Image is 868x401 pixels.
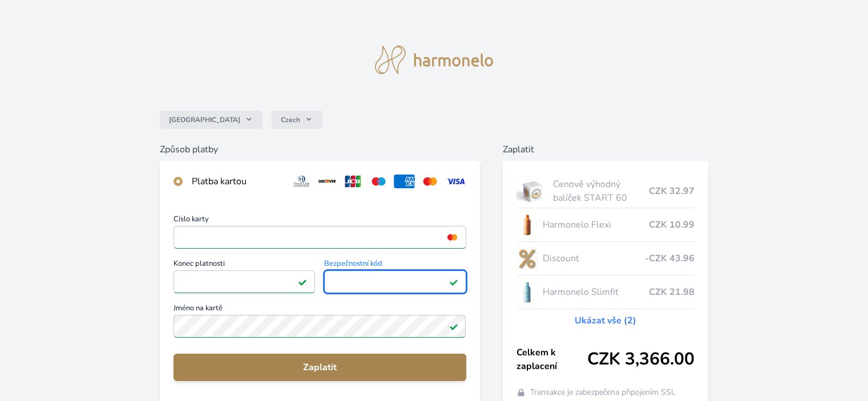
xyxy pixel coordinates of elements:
button: Czech [272,111,322,129]
img: logo.svg [375,46,494,74]
span: Zaplatit [183,361,457,374]
span: Transakce je zabezpečena připojením SSL [530,387,676,398]
span: Cenově výhodný balíček START 60 [553,177,648,205]
button: Zaplatit [173,354,466,381]
span: CZK 21.98 [649,285,695,299]
span: Czech [281,115,300,124]
iframe: Iframe pro bezpečnostní kód [329,274,461,290]
img: diners.svg [291,175,312,188]
span: Číslo karty [173,216,466,226]
img: visa.svg [445,175,466,188]
span: Harmonelo Slimfit [542,285,648,299]
span: Discount [542,252,644,265]
span: Harmonelo Flexi [542,218,648,232]
img: Platné pole [298,277,307,286]
img: mc.svg [419,175,441,188]
span: Bezpečnostní kód [324,260,466,270]
button: [GEOGRAPHIC_DATA] [160,111,263,129]
img: SLIMFIT_se_stinem_x-lo.jpg [516,278,538,306]
img: discount-lo.png [516,244,538,273]
img: mc [445,232,460,242]
span: CZK 3,366.00 [587,349,695,370]
a: Ukázat vše (2) [575,314,636,327]
span: Konec platnosti [173,260,315,270]
input: Jméno na kartěPlatné pole [173,315,466,338]
img: amex.svg [394,175,415,188]
span: Celkem k zaplacení [516,346,587,373]
span: [GEOGRAPHIC_DATA] [169,115,240,124]
img: Platné pole [449,277,458,286]
img: start.jpg [516,177,549,205]
iframe: Iframe pro číslo karty [179,229,461,245]
span: -CZK 43.96 [645,252,695,265]
img: CLEAN_FLEXI_se_stinem_x-hi_(1)-lo.jpg [516,210,538,239]
div: Platba kartou [192,175,282,188]
img: maestro.svg [368,175,389,188]
img: jcb.svg [342,175,364,188]
img: Platné pole [449,322,458,331]
span: CZK 10.99 [649,218,695,232]
span: CZK 32.97 [649,184,695,198]
h6: Zaplatit [503,143,708,156]
h6: Způsob platby [160,143,479,156]
img: discover.svg [317,175,338,188]
iframe: Iframe pro datum vypršení platnosti [179,274,310,290]
span: Jméno na kartě [173,305,466,315]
